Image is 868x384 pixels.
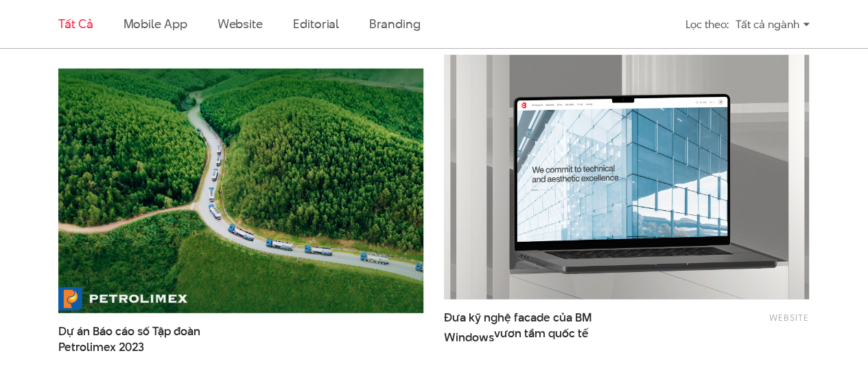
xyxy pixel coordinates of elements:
span: Dự án Báo cáo số Tập đoàn [58,324,259,355]
a: Editorial [293,15,339,32]
div: Tất cả ngành [736,12,810,36]
span: Đưa kỹ nghệ facade của BM Windows [444,310,645,341]
a: Website [218,15,263,32]
a: Dự án Báo cáo số Tập đoànPetrolimex 2023 [58,324,259,355]
a: Branding [369,15,420,32]
div: Lọc theo: [685,12,729,36]
img: BMWindows [444,55,809,300]
a: Website [769,311,809,324]
img: Digital report PLX [40,56,441,326]
a: Mobile app [123,15,187,32]
a: Đưa kỹ nghệ facade của BM Windowsvươn tầm quốc tế [444,310,645,341]
span: Petrolimex 2023 [58,339,144,355]
span: vươn tầm quốc tế [494,326,589,341]
a: Tất cả [58,15,93,32]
